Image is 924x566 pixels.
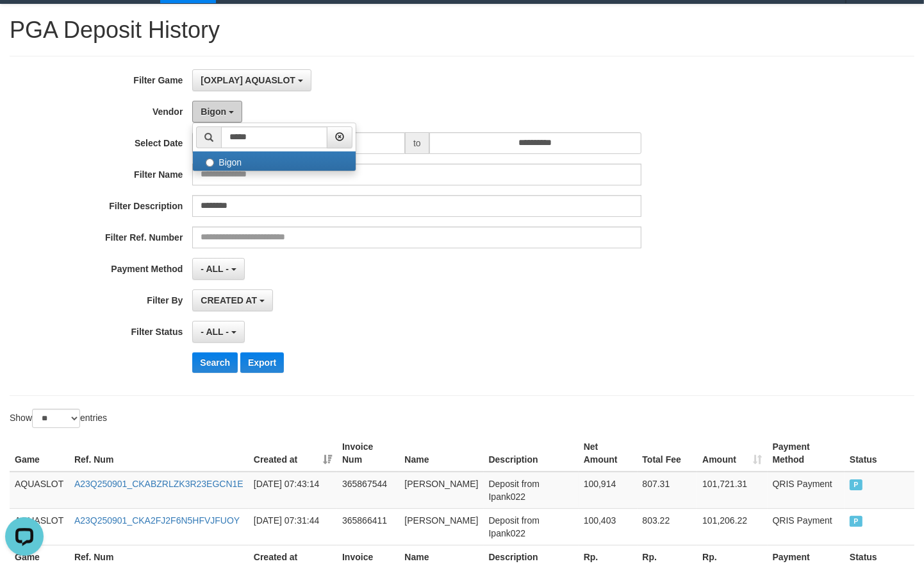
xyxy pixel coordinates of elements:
td: 365867544 [337,472,399,509]
a: A23Q250901_CKA2FJ2F6N5HFVJFUOY [74,515,240,526]
th: Payment Method [768,435,845,472]
th: Name [399,435,483,472]
span: PAID [850,516,862,527]
td: 100,403 [579,508,638,545]
input: Bigon [206,159,214,167]
td: 365866411 [337,508,399,545]
span: - ALL - [201,327,229,337]
th: Net Amount [579,435,638,472]
td: Deposit from Ipank022 [484,508,579,545]
th: Status [845,435,914,472]
button: [OXPLAY] AQUASLOT [192,69,311,91]
span: CREATED AT [201,295,257,305]
th: Total Fee [638,435,698,472]
td: [PERSON_NAME] [399,472,483,509]
span: Bigon [201,107,226,117]
a: A23Q250901_CKABZRLZK3R23EGCN1E [74,479,243,489]
td: 807.31 [638,472,698,509]
button: Open LiveChat chat widget [5,5,44,44]
th: Ref. Num [69,435,249,472]
button: - ALL - [192,258,244,280]
th: Game [10,435,69,472]
td: QRIS Payment [768,472,845,509]
button: - ALL - [192,321,244,343]
td: 100,914 [579,472,638,509]
span: [OXPLAY] AQUASLOT [201,75,295,85]
th: Amount: activate to sort column ascending [697,435,767,472]
td: AQUASLOT [10,472,69,509]
td: 101,206.22 [697,508,767,545]
button: Export [240,352,284,373]
button: Bigon [192,101,242,123]
th: Description [484,435,579,472]
button: CREATED AT [192,289,273,311]
td: 803.22 [638,508,698,545]
span: to [405,132,429,154]
span: - ALL - [201,264,229,274]
td: AQUASLOT [10,508,69,545]
th: Invoice Num [337,435,399,472]
select: Showentries [32,409,80,428]
label: Show entries [10,409,107,428]
button: Search [192,352,238,373]
td: Deposit from Ipank022 [484,472,579,509]
span: PAID [850,479,862,490]
td: [DATE] 07:43:14 [249,472,337,509]
td: 101,721.31 [697,472,767,509]
th: Created at: activate to sort column ascending [249,435,337,472]
td: [PERSON_NAME] [399,508,483,545]
td: QRIS Payment [768,508,845,545]
td: [DATE] 07:31:44 [249,508,337,545]
h1: PGA Deposit History [10,17,914,43]
label: Bigon [193,151,356,171]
